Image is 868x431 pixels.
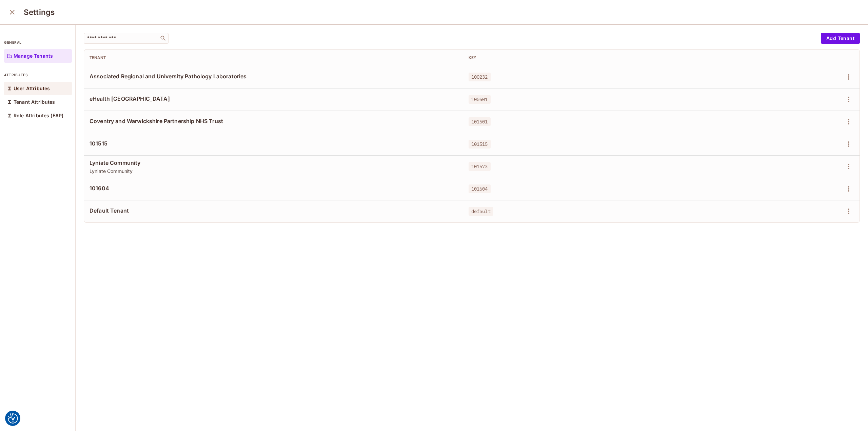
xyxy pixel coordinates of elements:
[8,413,18,424] img: Revisit consent button
[90,95,458,102] span: eHealth [GEOGRAPHIC_DATA]
[90,55,458,60] div: Tenant
[90,73,458,80] span: Associated Regional and University Pathology Laboratories
[14,86,50,91] p: User Attributes
[469,162,491,171] span: 101573
[90,207,458,214] span: Default Tenant
[469,207,493,216] span: default
[821,33,860,44] button: Add Tenant
[5,5,19,19] button: close
[24,7,55,17] h3: Settings
[469,73,491,81] span: 100232
[14,113,63,118] p: Role Attributes (EAP)
[469,117,491,126] span: 101501
[469,95,491,104] span: 100501
[4,40,72,45] p: general
[4,72,72,78] p: attributes
[90,140,458,147] span: 101515
[469,184,491,193] span: 101604
[14,99,55,105] p: Tenant Attributes
[90,159,458,166] span: Lyniate Community
[90,117,458,125] span: Coventry and Warwickshire Partnership NHS Trust
[469,140,491,149] span: 101515
[469,55,736,60] div: Key
[8,413,18,424] button: Consent Preferences
[90,184,458,192] span: 101604
[14,53,53,59] p: Manage Tenants
[90,168,458,174] span: Lyniate Community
